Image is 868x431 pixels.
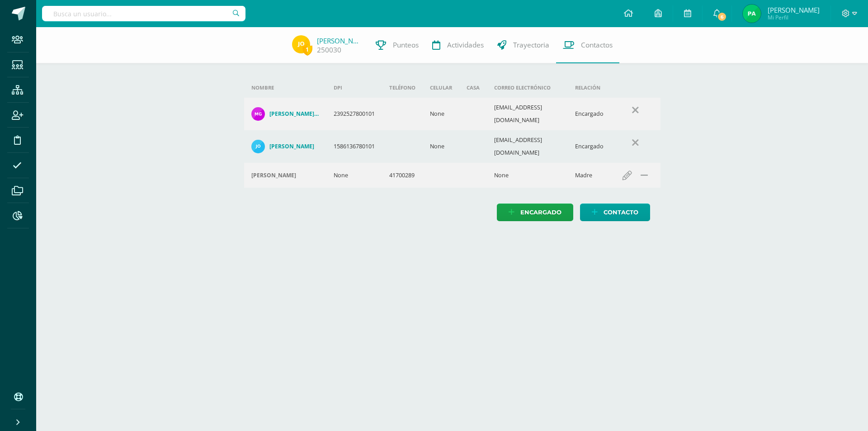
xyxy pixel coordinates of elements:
[743,5,761,23] img: ea606af391f2c2e5188f5482682bdea3.png
[581,40,613,50] span: Contactos
[580,204,650,221] a: Contacto
[326,98,382,130] td: 2392527800101
[423,98,459,130] td: None
[447,40,484,50] span: Actividades
[497,204,573,221] a: Encargado
[604,204,638,221] span: Contacto
[487,78,568,98] th: Correo electrónico
[382,163,423,188] td: 41700289
[568,130,611,163] td: Encargado
[459,78,487,98] th: Casa
[269,143,314,150] h4: [PERSON_NAME]
[369,27,425,63] a: Punteos
[251,172,296,179] h4: [PERSON_NAME]
[317,45,341,55] a: 250030
[423,78,459,98] th: Celular
[326,163,382,188] td: None
[42,6,245,21] input: Busca un usuario...
[520,204,561,221] span: Encargado
[251,140,319,153] a: [PERSON_NAME]
[317,36,362,45] a: [PERSON_NAME]
[717,12,727,22] span: 6
[292,35,310,53] img: 603b452392676ee7adaf53168f08463e.png
[326,130,382,163] td: 1586136780101
[393,40,419,50] span: Punteos
[251,172,319,179] div: Mayra de Oliva
[302,44,312,55] span: 1
[244,78,326,98] th: Nombre
[487,98,568,130] td: [EMAIL_ADDRESS][DOMAIN_NAME]
[556,27,619,63] a: Contactos
[768,5,820,14] span: [PERSON_NAME]
[768,14,820,21] span: Mi Perfil
[251,140,265,153] img: 33497942f6fabb3af26336ceb0e4833b.png
[513,40,549,50] span: Trayectoria
[568,78,611,98] th: Relación
[251,107,265,121] img: f0ecf9599f8ff5bd4219d4d676439fab.png
[491,27,556,63] a: Trayectoria
[568,163,611,188] td: Madre
[487,163,568,188] td: None
[326,78,382,98] th: DPI
[423,130,459,163] td: None
[251,107,319,121] a: [PERSON_NAME] [PERSON_NAME]
[425,27,491,63] a: Actividades
[487,130,568,163] td: [EMAIL_ADDRESS][DOMAIN_NAME]
[382,78,423,98] th: Teléfono
[269,110,319,118] h4: [PERSON_NAME] [PERSON_NAME]
[568,98,611,130] td: Encargado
